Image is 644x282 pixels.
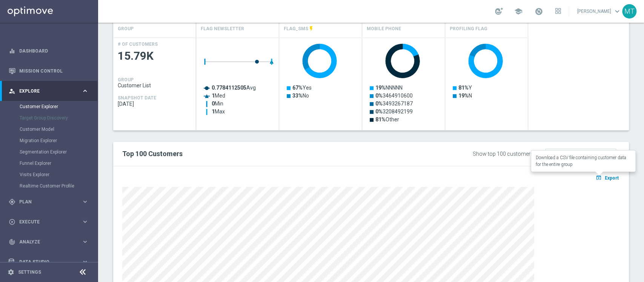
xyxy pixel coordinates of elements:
[81,238,89,245] i: keyboard_arrow_right
[118,22,134,36] h4: GROUP
[19,220,81,224] span: Execute
[595,173,620,183] button: open_in_browser Export
[81,198,89,205] i: keyboard_arrow_right
[212,85,256,91] text: Avg
[308,26,314,32] i: This attribute is updated in realtime
[19,200,81,204] span: Plan
[375,108,413,115] text: 3208492199
[20,112,97,124] div: Target Group Discovery
[576,6,622,17] a: [PERSON_NAME]keyboard_arrow_down
[20,146,97,158] div: Segmentation Explorer
[20,126,78,132] a: Customer Model
[212,101,223,107] text: Min
[20,149,78,155] a: Segmentation Explorer
[212,101,215,107] tspan: 0
[9,61,89,81] div: Mission Control
[375,85,403,91] text: NNNNN
[20,180,97,192] div: Realtime Customer Profile
[375,116,399,122] text: Other
[514,7,523,15] span: school
[9,239,15,245] i: track_changes
[118,82,192,88] span: Customer List
[122,149,408,158] h2: Top 100 Customers
[458,93,472,99] text: N
[375,108,383,115] tspan: 0%
[118,49,192,64] span: 15.79K
[375,85,386,91] tspan: 19%
[212,85,246,91] tspan: 0.7784112505
[9,88,81,95] div: Explore
[81,218,89,225] i: keyboard_arrow_right
[622,4,636,19] div: MT
[81,258,89,265] i: keyboard_arrow_right
[20,183,78,189] a: Realtime Customer Profile
[9,218,81,225] div: Execute
[20,104,78,110] a: Customer Explorer
[8,239,89,245] button: track_changes Analyze keyboard_arrow_right
[375,116,386,122] tspan: 81%
[201,22,244,36] h4: Flag Newsletter
[375,93,383,99] tspan: 0%
[613,7,621,15] span: keyboard_arrow_down
[8,68,89,74] button: Mission Control
[596,175,604,181] i: open_in_browser
[20,138,78,144] a: Migration Explorer
[284,22,308,36] h4: FLAG_SMS
[20,172,78,178] a: Visits Explorer
[375,101,383,107] tspan: 0%
[8,219,89,225] button: play_circle_outline Execute keyboard_arrow_right
[20,169,97,180] div: Visits Explorer
[9,41,89,61] div: Dashboard
[113,37,196,130] div: Press SPACE to select this row.
[458,93,469,99] tspan: 19%
[9,88,15,95] i: person_search
[292,85,312,91] text: Yes
[20,160,78,166] a: Funnel Explorer
[8,199,89,205] button: gps_fixed Plan keyboard_arrow_right
[81,87,89,95] i: keyboard_arrow_right
[212,93,215,99] tspan: 1
[118,101,192,107] span: 2025-08-19
[292,93,303,99] tspan: 33%
[8,269,14,276] i: settings
[20,158,97,169] div: Funnel Explorer
[19,240,81,244] span: Analyze
[375,101,413,107] text: 3493267187
[212,93,225,99] text: Med
[458,85,472,91] text: Y
[8,88,89,94] button: person_search Explore keyboard_arrow_right
[8,259,89,265] button: Data Studio keyboard_arrow_right
[19,61,89,81] a: Mission Control
[9,259,81,265] div: Data Studio
[118,95,156,101] h4: SNAPSHOT DATE
[212,108,225,115] text: Max
[292,85,303,91] tspan: 67%
[473,151,540,157] div: Show top 100 customers by
[20,135,97,146] div: Migration Explorer
[367,22,401,36] h4: Mobile Phone
[8,48,89,54] div: equalizer Dashboard
[450,22,487,36] h4: Profiling Flag
[118,42,158,47] h4: # OF CUSTOMERS
[9,48,15,54] i: equalizer
[19,41,89,61] a: Dashboard
[9,239,81,245] div: Analyze
[19,89,81,93] span: Explore
[18,270,41,274] a: Settings
[20,101,97,112] div: Customer Explorer
[375,93,413,99] text: 3464910600
[605,175,619,181] span: Export
[212,108,215,115] tspan: 1
[9,198,15,205] i: gps_fixed
[9,218,15,225] i: play_circle_outline
[118,77,134,82] h4: GROUP
[458,85,469,91] tspan: 81%
[196,37,528,130] div: Press SPACE to select this row.
[9,198,81,205] div: Plan
[19,260,81,264] span: Data Studio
